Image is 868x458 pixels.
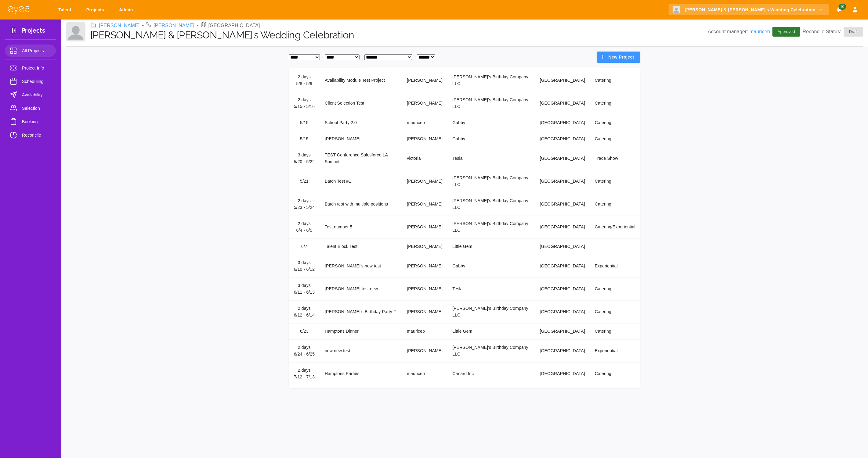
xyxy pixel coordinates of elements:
[590,92,640,115] td: Catering
[115,4,139,16] a: Admin
[402,385,447,401] td: mauriceb
[320,69,402,92] td: Availability Module Test Project
[294,289,315,296] div: 6/11 - 6/13
[535,277,590,300] td: [GEOGRAPHIC_DATA]
[590,277,640,300] td: Catering
[590,216,640,238] td: Catering/Experiential
[590,385,640,401] td: Catering
[447,216,535,238] td: [PERSON_NAME]'s Birthday Company LLC
[320,255,402,277] td: [PERSON_NAME]'s new test
[66,22,85,41] img: Client logo
[447,170,535,193] td: [PERSON_NAME]'s Birthday Company LLC
[142,22,144,29] li: •
[22,47,51,54] span: All Projects
[99,22,140,29] a: [PERSON_NAME]
[590,170,640,193] td: Catering
[447,193,535,216] td: [PERSON_NAME]'s Birthday Company LLC
[590,69,640,92] td: Catering
[535,69,590,92] td: [GEOGRAPHIC_DATA]
[447,92,535,115] td: [PERSON_NAME]'s Birthday Company LLC
[402,131,447,147] td: [PERSON_NAME]
[320,238,402,255] td: Talent Block Test
[22,78,51,85] span: Scheduling
[22,131,51,139] span: Reconcile
[197,22,199,29] li: •
[5,45,56,57] a: All Projects
[294,367,315,374] div: 2 days
[402,193,447,216] td: [PERSON_NAME]
[590,255,640,277] td: Experiential
[535,147,590,170] td: [GEOGRAPHIC_DATA]
[535,115,590,131] td: [GEOGRAPHIC_DATA]
[402,339,447,362] td: [PERSON_NAME]
[320,193,402,216] td: Batch test with multiple positions
[535,238,590,255] td: [GEOGRAPHIC_DATA]
[402,69,447,92] td: [PERSON_NAME]
[402,92,447,115] td: [PERSON_NAME]
[845,29,862,35] span: Draft
[320,115,402,131] td: School Party 2.0
[535,255,590,277] td: [GEOGRAPHIC_DATA]
[5,102,56,114] a: Selection
[320,339,402,362] td: new new test
[294,351,315,358] div: 6/24 - 6/25
[590,131,640,147] td: Catering
[708,28,770,35] p: Account manager:
[82,4,110,16] a: Projects
[590,339,640,362] td: Experiential
[294,344,315,351] div: 2 days
[447,69,535,92] td: [PERSON_NAME]'s Birthday Company LLC
[402,170,447,193] td: [PERSON_NAME]
[22,105,51,112] span: Selection
[447,255,535,277] td: Gabby
[21,27,45,36] h3: Projects
[535,216,590,238] td: [GEOGRAPHIC_DATA]
[320,170,402,193] td: Batch Test #1
[294,178,315,185] div: 5/21
[294,227,315,234] div: 6/4 - 6/5
[447,362,535,385] td: Canard Inc
[535,193,590,216] td: [GEOGRAPHIC_DATA]
[320,131,402,147] td: [PERSON_NAME]
[402,362,447,385] td: mauriceb
[294,220,315,227] div: 2 days
[294,282,315,289] div: 3 days
[5,89,56,101] a: Availability
[402,300,447,323] td: [PERSON_NAME]
[320,92,402,115] td: Client Selection Test
[402,216,447,238] td: [PERSON_NAME]
[22,118,51,125] span: Booking
[673,6,680,13] img: Client logo
[320,362,402,385] td: Hamptons Parties
[5,116,56,128] a: Booking
[320,385,402,401] td: [PERSON_NAME] & Co Cocktail
[294,243,315,250] div: 6/7
[447,277,535,300] td: Tesla
[590,300,640,323] td: Catering
[535,385,590,401] td: [GEOGRAPHIC_DATA]
[597,52,640,63] button: New Project
[320,277,402,300] td: [PERSON_NAME] test new
[590,362,640,385] td: Catering
[447,300,535,323] td: [PERSON_NAME]'s Birthday Company LLC
[208,22,260,29] p: [GEOGRAPHIC_DATA]
[294,74,315,81] div: 2 days
[535,339,590,362] td: [GEOGRAPHIC_DATA]
[294,97,315,103] div: 2 days
[294,266,315,273] div: 6/10 - 6/12
[750,29,770,34] a: mauriceb
[294,120,315,126] div: 5/15
[5,129,56,141] a: Reconcile
[7,5,30,14] img: eye5
[320,147,402,170] td: TEST Conference Salesforce LA Summit
[294,159,315,165] div: 5/20 - 5/22
[535,323,590,339] td: [GEOGRAPHIC_DATA]
[535,170,590,193] td: [GEOGRAPHIC_DATA]
[154,22,194,29] a: [PERSON_NAME]
[5,62,56,74] a: Project Info
[402,147,447,170] td: victoria
[447,131,535,147] td: Gabby
[590,115,640,131] td: Catering
[320,300,402,323] td: [PERSON_NAME]'s Birthday Party 2
[402,115,447,131] td: mauriceb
